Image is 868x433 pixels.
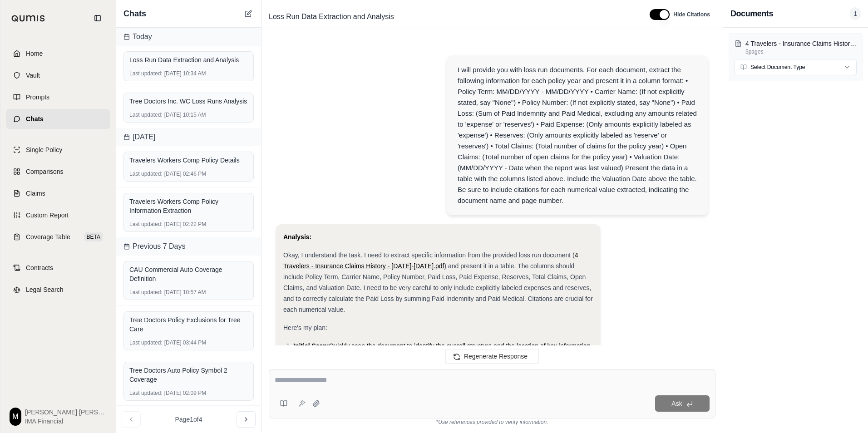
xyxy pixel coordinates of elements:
span: Last updated: [129,339,163,346]
span: Regenerate Response [464,353,528,360]
div: [DATE] 03:44 PM [129,339,248,346]
span: Comparisons [26,167,63,176]
a: Comparisons [6,162,110,182]
div: Previous 7 Days [116,237,261,256]
div: [DATE] [116,128,261,146]
button: 4 Travelers - Insurance Claims History - [DATE]-[DATE].pdf5pages [735,39,857,55]
div: Tree Doctors Auto Policy Symbol 2 Coverage [129,366,248,384]
span: Last updated: [129,389,163,397]
span: ) and present it in a table. The columns should include Policy Term, Carrier Name, Policy Number,... [283,262,593,313]
span: Single Policy [26,145,62,154]
p: 5 pages [745,48,857,55]
div: Tree Doctors Inc. WC Loss Runs Analysis [129,97,248,106]
span: Vault [26,71,40,80]
span: Quickly scan the document to identify the overall structure and the location of key information l... [293,342,590,360]
span: Initial Scan: [293,342,329,349]
span: 1 [850,7,861,20]
div: [DATE] 02:46 PM [129,170,248,177]
a: Coverage TableBETA [6,227,110,247]
div: Travelers Workers Comp Policy Details [129,156,248,165]
div: [DATE] 02:22 PM [129,221,248,228]
span: Last updated: [129,111,163,118]
a: Home [6,44,110,64]
a: Single Policy [6,140,110,160]
div: Loss Run Data Extraction and Analysis [129,55,248,64]
div: Today [116,28,261,46]
span: Coverage Table [26,232,70,241]
button: Regenerate Response [445,349,539,364]
span: Home [26,49,43,58]
span: Loss Run Data Extraction and Analysis [265,10,398,24]
span: BETA [84,232,103,241]
div: [DATE] 10:57 AM [129,289,248,296]
a: Custom Report [6,205,110,225]
a: Chats [6,109,110,129]
div: CAU Commercial Auto Coverage Definition [129,265,248,283]
button: New Chat [243,8,254,19]
a: Claims [6,183,110,203]
div: M [10,408,21,426]
span: Last updated: [129,289,163,296]
strong: Analysis: [283,233,311,241]
span: [PERSON_NAME] [PERSON_NAME] [25,408,107,417]
span: Claims [26,189,45,198]
span: Prompts [26,93,49,102]
a: Contracts [6,258,110,278]
span: Last updated: [129,221,163,228]
a: Vault [6,65,110,85]
span: Chats [123,7,146,20]
span: Hide Citations [673,11,710,18]
span: Custom Report [26,211,69,220]
a: Prompts [6,87,110,107]
div: Travelers Workers Comp Policy Information Extraction [129,197,248,215]
span: Chats [26,114,44,123]
div: Edit Title [265,10,639,24]
div: [DATE] 10:34 AM [129,70,248,77]
span: Legal Search [26,285,64,294]
span: Okay, I understand the task. I need to extract specific information from the provided loss run do... [283,251,575,259]
div: *Use references provided to verify information. [269,418,715,426]
div: [DATE] 02:09 PM [129,389,248,397]
a: Legal Search [6,280,110,300]
p: 4 Travelers - Insurance Claims History - 12.21.2020-06.12.2025.pdf [745,39,857,48]
button: Ask [655,395,710,412]
a: 4 Travelers - Insurance Claims History - [DATE]-[DATE].pdf [283,251,578,270]
span: IMA Financial [25,417,107,426]
div: [DATE] 10:15 AM [129,111,248,118]
span: Page 1 of 4 [175,415,202,424]
span: Last updated: [129,70,163,77]
button: Collapse sidebar [90,11,105,25]
span: Here's my plan: [283,324,327,331]
div: Tree Doctors Policy Exclusions for Tree Care [129,315,248,334]
img: Qumis Logo [11,15,45,22]
h3: Documents [730,7,773,20]
span: Ask [671,400,682,407]
span: Last updated: [129,170,163,177]
div: I will provide you with loss run documents. For each document, extract the following information ... [458,64,697,206]
span: Contracts [26,263,53,272]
